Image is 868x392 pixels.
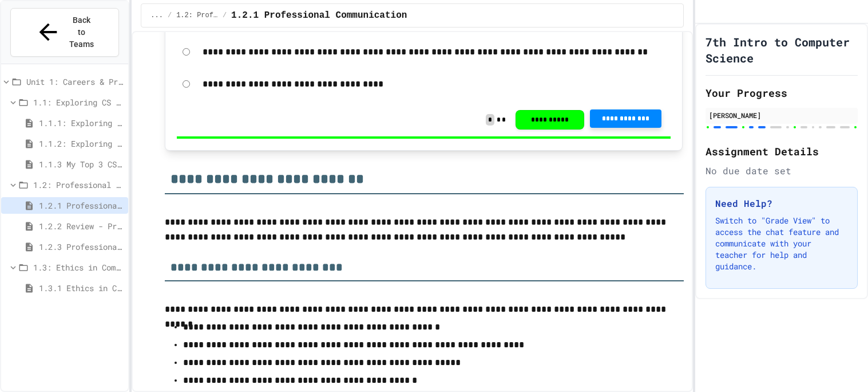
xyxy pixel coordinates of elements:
span: 1.3.1 Ethics in Computer Science [39,282,124,294]
span: 1.2.1 Professional Communication [39,199,124,211]
h1: 7th Intro to Computer Science [706,34,858,66]
span: ... [150,11,163,20]
h3: Need Help? [715,197,848,210]
span: 1.1.3 My Top 3 CS Careers! [39,158,124,170]
span: 1.2.1 Professional Communication [231,9,407,22]
span: 1.1: Exploring CS Careers [33,96,124,108]
span: 1.2.2 Review - Professional Communication [39,220,124,232]
h2: Assignment Details [706,143,858,159]
span: 1.1.1: Exploring CS Careers [39,117,124,129]
span: 1.2: Professional Communication [176,11,218,20]
span: Back to Teams [68,14,95,50]
span: 1.1.2: Exploring CS Careers - Review [39,138,124,150]
div: [PERSON_NAME] [709,110,854,120]
h2: Your Progress [706,85,858,101]
span: / [168,11,172,20]
span: 1.3: Ethics in Computing [33,261,124,273]
span: / [223,11,227,20]
p: Switch to "Grade View" to access the chat feature and communicate with your teacher for help and ... [715,215,848,272]
span: 1.2: Professional Communication [33,179,124,191]
div: No due date set [706,164,858,178]
span: 1.2.3 Professional Communication Challenge [39,241,124,253]
span: Unit 1: Careers & Professionalism [26,76,124,88]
